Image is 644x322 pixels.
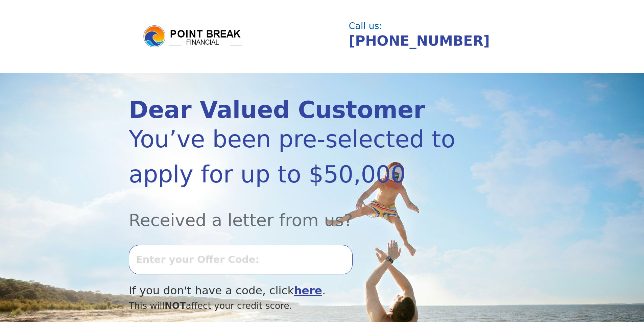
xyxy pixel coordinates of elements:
div: If you don't have a code, click . [129,282,457,299]
a: [PHONE_NUMBER] [349,33,490,49]
div: This will affect your credit score. [129,299,457,313]
a: here [294,284,322,297]
img: logo.png [142,24,244,49]
span: NOT [165,300,186,311]
div: Call us: [349,22,510,30]
div: You’ve been pre-selected to apply for up to $50,000 [129,122,457,192]
input: Enter your Offer Code: [129,245,353,274]
div: Received a letter from us? [129,192,457,233]
div: Dear Valued Customer [129,98,457,122]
